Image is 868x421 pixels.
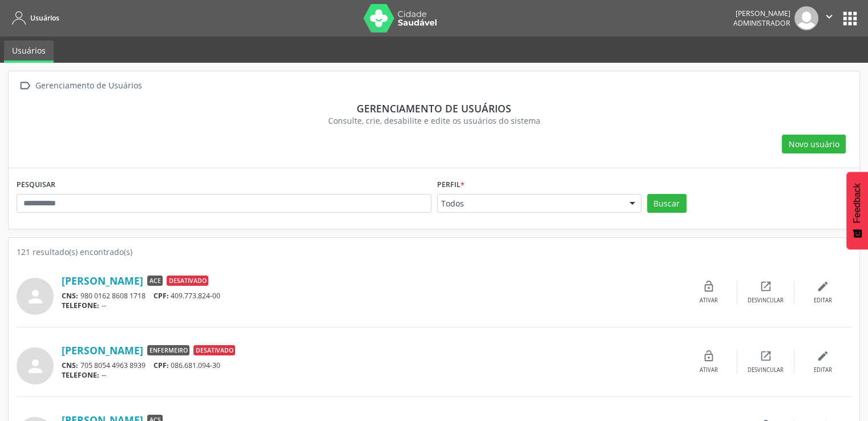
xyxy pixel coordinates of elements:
[733,9,790,18] div: [PERSON_NAME]
[62,301,680,310] div: --
[25,115,843,127] div: Consulte, crie, desabilite e edite os usuários do sistema
[817,280,829,293] i: edit
[62,370,680,380] div: --
[193,345,235,355] span: Desativado
[62,361,78,370] span: CNS:
[818,6,840,30] button: 
[4,41,54,63] a: Usuários
[167,276,208,286] span: Desativado
[823,10,835,23] i: 
[8,9,59,27] a: Usuários
[17,78,144,94] a:  Gerenciamento de Usuários
[852,183,862,223] span: Feedback
[154,361,169,370] span: CPF:
[62,361,680,370] div: 705 8054 4963 8939 086.681.094-30
[703,350,715,362] i: lock_open
[25,356,46,377] i: person
[30,13,59,23] span: Usuários
[62,274,143,287] a: [PERSON_NAME]
[147,345,189,355] span: Enfermeiro
[147,276,163,286] span: ACE
[794,6,818,30] img: img
[647,194,687,213] button: Buscar
[814,297,832,305] div: Editar
[25,286,46,307] i: person
[748,297,784,305] div: Desvincular
[700,297,718,305] div: Ativar
[789,138,839,150] span: Novo usuário
[62,370,99,380] span: TELEFONE:
[733,18,790,28] span: Administrador
[17,246,851,258] div: 121 resultado(s) encontrado(s)
[62,301,99,310] span: TELEFONE:
[437,176,465,194] label: Perfil
[62,291,78,301] span: CNS:
[748,366,784,374] div: Desvincular
[154,291,169,301] span: CPF:
[17,176,55,194] label: PESQUISAR
[441,198,618,209] span: Todos
[817,350,829,362] i: edit
[62,291,680,301] div: 980 0162 8608 1718 409.773.824-00
[814,366,832,374] div: Editar
[17,78,33,94] i: 
[782,135,846,154] button: Novo usuário
[62,344,143,357] a: [PERSON_NAME]
[760,280,772,293] i: open_in_new
[703,280,715,293] i: lock_open
[33,78,144,94] div: Gerenciamento de Usuários
[760,350,772,362] i: open_in_new
[840,9,860,29] button: apps
[700,366,718,374] div: Ativar
[846,172,868,249] button: Feedback - Mostrar pesquisa
[25,102,843,115] div: Gerenciamento de usuários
